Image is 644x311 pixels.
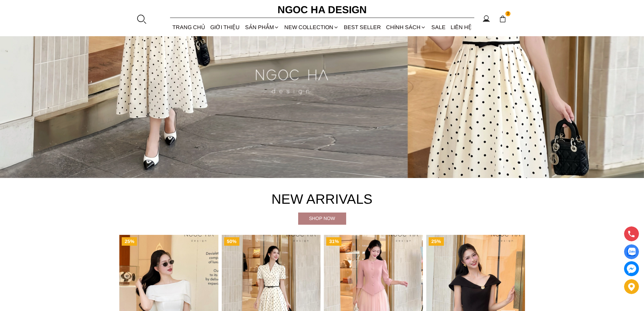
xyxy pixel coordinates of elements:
[505,11,511,17] span: 2
[208,18,242,36] a: GIỚI THIỆU
[298,213,346,225] a: Shop now
[627,248,636,256] img: Display image
[242,18,282,36] div: SẢN PHẨM
[448,18,474,36] a: LIÊN HỆ
[271,2,373,18] a: Ngoc Ha Design
[624,261,639,276] a: messenger
[170,18,208,36] a: TRANG CHỦ
[341,18,384,36] a: BEST SELLER
[384,18,429,36] div: Chính sách
[429,18,448,36] a: SALE
[119,188,525,210] h4: New Arrivals
[499,15,506,23] img: img-CART-ICON-ksit0nf1
[298,215,346,222] div: Shop now
[624,244,639,259] a: Display image
[282,18,341,36] a: NEW COLLECTION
